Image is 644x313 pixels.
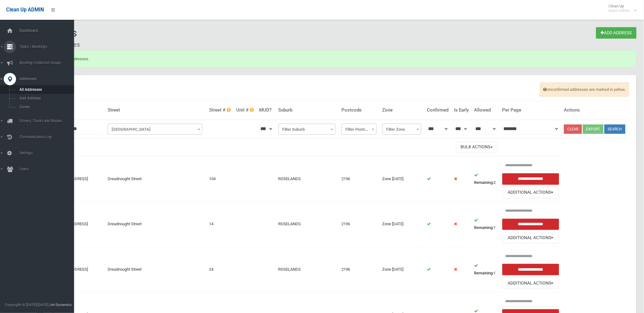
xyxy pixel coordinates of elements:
strong: Remaining: [474,271,494,275]
div: Successfully deleted addresses. [27,50,637,68]
span: Dashboard [18,28,79,33]
td: 1 [472,201,500,247]
span: Clean Up ADMIN [6,7,44,13]
button: Additional Actions [502,232,559,243]
h4: Actions [564,108,627,113]
h4: Postcode [341,108,377,113]
span: Booking Collection Issues [18,61,79,65]
span: Copyright © [DATE]-[DATE] [5,302,48,307]
span: Filter Postcode [343,125,375,134]
span: Users [18,167,79,171]
span: Add Address [18,96,74,100]
td: Dreadnought Street [105,247,207,292]
span: Drivers, Trucks and Routes [18,119,79,123]
span: Communication Log [18,135,79,139]
span: Filter Postcode [341,124,377,135]
td: Zone [DATE] [380,247,425,292]
td: 104 [207,156,234,201]
a: Clear [564,125,582,134]
span: Zones [18,105,74,109]
td: ROSELANDS [276,247,339,292]
td: Dreadnought Street [105,201,207,247]
span: Clean Up [606,4,636,13]
small: Super Admin [609,8,630,13]
td: ROSELANDS [276,201,339,247]
span: Filter Street [108,124,202,135]
button: Export [583,125,604,134]
td: 2196 [339,247,380,292]
span: Settings [18,151,79,155]
span: All Addresses [18,87,74,92]
h4: Is Early [454,108,469,113]
h4: Suburb [279,108,337,113]
h4: Zone [382,108,422,113]
h4: Street [108,108,204,113]
strong: Remaining: [474,180,494,185]
button: Search [605,125,625,134]
strong: Jet Dynamics [49,302,72,307]
td: 2196 [339,201,380,247]
a: Add Address [596,27,637,39]
td: 24 [207,247,234,292]
td: 14 [207,201,234,247]
strong: Remaining: [474,225,494,230]
h4: MUD? [259,108,274,113]
h4: Unit # [236,108,254,113]
span: Tasks / Bookings [18,44,79,49]
span: Unconfirmed addresses are marked in yellow. [540,82,629,97]
span: Filter Zone [384,125,420,134]
button: Additional Actions [502,187,559,198]
span: Addresses [18,77,79,81]
td: Zone [DATE] [380,201,425,247]
button: Additional Actions [502,277,559,289]
h4: Address [52,108,103,113]
td: ROSELANDS [276,156,339,201]
h4: Per Page [502,108,559,113]
h4: Allowed [474,108,497,113]
button: Bulk Actions [456,142,497,153]
span: Filter Zone [382,124,421,135]
span: Filter Suburb [279,124,336,135]
td: Dreadnought Street [105,156,207,201]
td: Zone [DATE] [380,156,425,201]
td: 1 [472,247,500,292]
td: 2 [472,156,500,201]
td: 2196 [339,156,380,201]
h4: Street # [209,108,231,113]
span: Filter Street [109,125,201,134]
h4: Confirmed [427,108,449,113]
span: Filter Suburb [280,125,334,134]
